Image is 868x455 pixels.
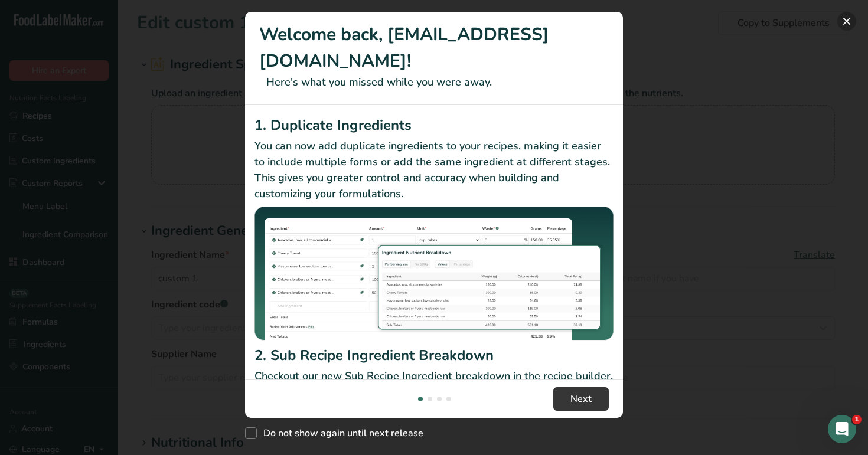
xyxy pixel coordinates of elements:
p: You can now add duplicate ingredients to your recipes, making it easier to include multiple forms... [254,138,614,202]
h2: 2. Sub Recipe Ingredient Breakdown [254,345,614,366]
img: Duplicate Ingredients [254,207,614,341]
h1: Welcome back, [EMAIL_ADDRESS][DOMAIN_NAME]! [259,21,609,74]
span: Do not show again until next release [257,427,423,439]
button: Next [553,387,609,411]
span: 1 [852,415,862,424]
h2: 1. Duplicate Ingredients [254,114,614,136]
span: Next [570,392,592,406]
iframe: Intercom live chat [828,415,856,443]
p: Checkout our new Sub Recipe Ingredient breakdown in the recipe builder. You can now see your Reci... [254,368,614,416]
p: Here's what you missed while you were away. [259,74,609,90]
